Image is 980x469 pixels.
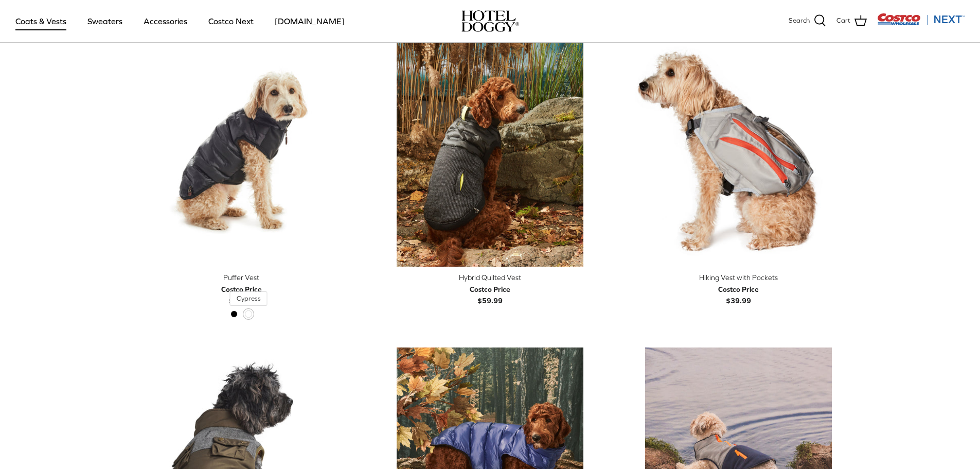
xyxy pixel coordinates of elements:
a: Search [789,14,826,28]
b: $37.99 [221,284,262,305]
a: hoteldoggy.com hoteldoggycom [461,10,519,32]
a: Puffer Vest [125,33,358,267]
img: hoteldoggycom [461,10,519,32]
div: Hybrid Quilted Vest [373,272,607,283]
a: Accessories [134,4,197,39]
a: Coats & Vests [6,4,76,39]
span: Cart [836,15,850,26]
div: Costco Price [221,284,262,295]
a: Hiking Vest with Pockets Costco Price$39.99 [622,272,855,306]
div: Hiking Vest with Pockets [622,272,855,283]
a: Sweaters [78,4,132,39]
a: Hybrid Quilted Vest [373,33,607,267]
b: $39.99 [718,284,759,305]
a: [DOMAIN_NAME] [265,4,354,39]
div: Costco Price [470,284,510,295]
b: $59.99 [470,284,510,305]
div: Puffer Vest [125,272,358,283]
a: Visit Costco Next [877,20,965,27]
div: Costco Price [718,284,759,295]
a: Hiking Vest with Pockets [622,33,855,267]
span: Search [789,15,810,26]
img: Costco Next [877,13,965,26]
a: Hybrid Quilted Vest Costco Price$59.99 [373,272,607,306]
a: Cart [836,14,867,28]
a: Puffer Vest Costco Price$37.99 [125,272,358,306]
a: Costco Next [199,4,263,39]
